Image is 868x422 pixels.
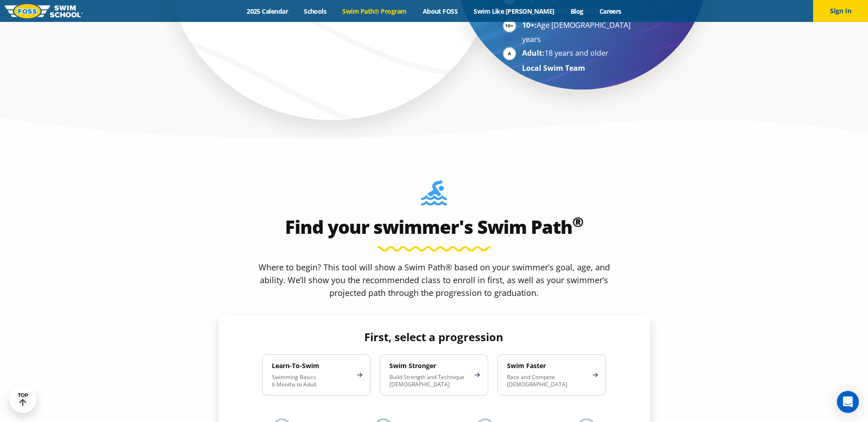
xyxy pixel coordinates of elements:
[522,19,634,46] li: Age [DEMOGRAPHIC_DATA] years
[5,4,83,18] img: FOSS Swim School Logo
[562,7,591,16] a: Blog
[272,374,352,388] p: Swimming Basics 6 Months to Adult
[272,362,352,370] h4: Learn-To-Swim
[18,392,28,406] div: TOP
[389,374,469,388] p: Build Strength and Technique [DEMOGRAPHIC_DATA]
[389,362,469,370] h4: Swim Stronger
[466,7,563,16] a: Swim Like [PERSON_NAME]
[522,20,537,30] strong: 10+:
[296,7,334,16] a: Schools
[239,7,296,16] a: 2025 Calendar
[415,7,466,16] a: About FOSS
[507,374,587,388] p: Race and Compete [DEMOGRAPHIC_DATA]
[421,180,447,211] img: Foss-Location-Swimming-Pool-Person.svg
[591,7,629,16] a: Careers
[837,391,859,413] div: Open Intercom Messenger
[572,212,583,231] sup: ®
[255,331,613,343] h4: First, select a progression
[255,261,614,299] p: Where to begin? This tool will show a Swim Path® based on your swimmer’s goal, age, and ability. ...
[507,362,587,370] h4: Swim Faster
[522,47,634,61] li: 18 years and older
[334,7,415,16] a: Swim Path® Program
[522,48,545,58] strong: Adult:
[218,216,650,238] h2: Find your swimmer's Swim Path
[522,63,585,73] strong: Local Swim Team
